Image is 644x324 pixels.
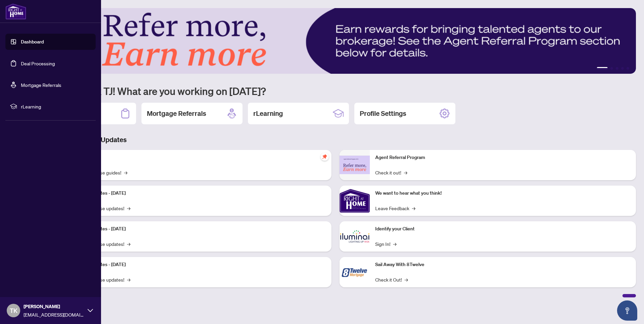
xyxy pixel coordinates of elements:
img: logo [5,3,26,20]
h3: Brokerage & Industry Updates [35,135,636,144]
a: Leave Feedback→ [375,204,415,212]
h2: rLearning [253,109,283,118]
a: Check it out!→ [375,169,407,176]
p: Sail Away With 8Twelve [375,261,631,268]
span: → [127,204,130,212]
span: → [412,204,415,212]
a: Mortgage Referrals [21,82,61,88]
button: 4 [621,67,624,70]
button: 1 [597,67,608,70]
a: Sign In!→ [375,240,396,248]
span: → [393,240,396,248]
p: We want to hear what you think! [375,190,631,197]
p: Identify your Client [375,225,631,233]
a: Check it Out!→ [375,276,408,283]
p: Self-Help [71,154,326,161]
img: Slide 0 [35,8,636,74]
h2: Profile Settings [360,109,406,118]
p: Platform Updates - [DATE] [71,225,326,233]
span: → [127,240,130,248]
span: [PERSON_NAME] [24,303,84,310]
a: Dashboard [21,39,44,45]
span: → [405,276,408,283]
span: TK [10,306,18,315]
img: We want to hear what you think! [340,186,370,216]
button: 3 [616,67,618,70]
h2: Mortgage Referrals [147,109,206,118]
span: pushpin [321,153,329,161]
button: 2 [610,67,613,70]
a: Deal Processing [21,60,55,66]
button: 5 [626,67,629,70]
span: → [404,169,407,176]
p: Platform Updates - [DATE] [71,190,326,197]
span: → [127,276,130,283]
p: Agent Referral Program [375,154,631,161]
span: [EMAIL_ADDRESS][DOMAIN_NAME] [24,311,84,318]
span: → [124,169,127,176]
p: Platform Updates - [DATE] [71,261,326,268]
img: Identify your Client [340,221,370,252]
h1: Welcome back TJ! What are you working on [DATE]? [35,85,636,97]
img: Sail Away With 8Twelve [340,257,370,287]
span: rLearning [21,103,91,110]
img: Agent Referral Program [340,156,370,174]
button: Open asap [617,300,637,321]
